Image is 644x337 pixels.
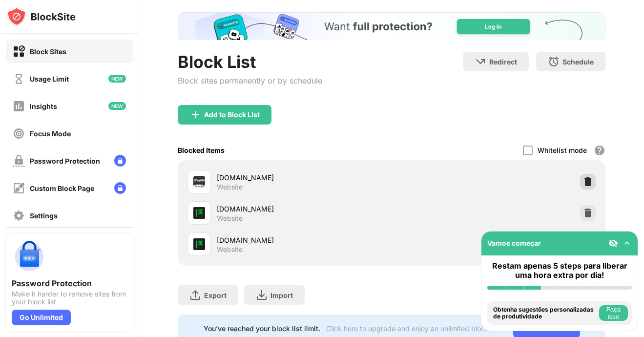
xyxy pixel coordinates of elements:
img: settings-off.svg [13,210,25,222]
div: Export [204,291,227,299]
img: logo-blocksite.svg [7,7,76,26]
div: Website [217,183,243,191]
div: Click here to upgrade and enjoy an unlimited block list. [326,324,501,333]
div: Password Protection [30,157,100,165]
div: Restam apenas 5 steps para liberar uma hora extra por dia! [487,261,632,280]
div: [DOMAIN_NAME] [217,204,392,214]
div: Website [217,245,243,254]
div: Focus Mode [30,129,71,138]
div: [DOMAIN_NAME] [217,235,392,245]
button: Faça isso [599,305,628,321]
img: new-icon.svg [108,102,126,110]
div: You’ve reached your block list limit. [204,324,320,333]
img: push-password-protection.svg [12,239,47,274]
img: new-icon.svg [108,75,126,83]
div: Block Sites [30,47,66,56]
div: Import [270,291,293,299]
img: focus-off.svg [13,127,25,140]
img: favicons [193,176,205,188]
div: Block List [178,52,322,72]
img: password-protection-off.svg [13,155,25,167]
div: Website [217,214,243,223]
img: lock-menu.svg [114,182,126,194]
div: Password Protection [12,278,127,288]
div: [DOMAIN_NAME] [217,172,392,183]
img: favicons [193,207,205,219]
div: Settings [30,211,58,220]
div: Custom Block Page [30,184,94,192]
img: customize-block-page-off.svg [13,182,25,194]
div: Obtenha sugestões personalizadas de produtividade [493,306,597,320]
img: lock-menu.svg [114,155,126,167]
div: Whitelist mode [538,146,587,154]
img: eye-not-visible.svg [608,238,618,248]
img: favicons [193,238,205,250]
img: omni-setup-toggle.svg [622,238,632,248]
div: Add to Block List [204,111,260,119]
div: Insights [30,102,57,110]
img: insights-off.svg [13,100,25,112]
img: block-on.svg [13,45,25,58]
iframe: Caixa de diálogo "Fazer login com o Google" [443,10,634,124]
div: Vamos começar [487,239,541,247]
div: Go Unlimited [12,310,71,325]
div: Make it harder to remove sites from your block list [12,290,127,306]
div: Usage Limit [30,75,69,83]
div: Block sites permanently or by schedule [178,76,322,85]
div: Blocked Items [178,146,225,154]
img: time-usage-off.svg [13,73,25,85]
iframe: Banner [178,12,605,40]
